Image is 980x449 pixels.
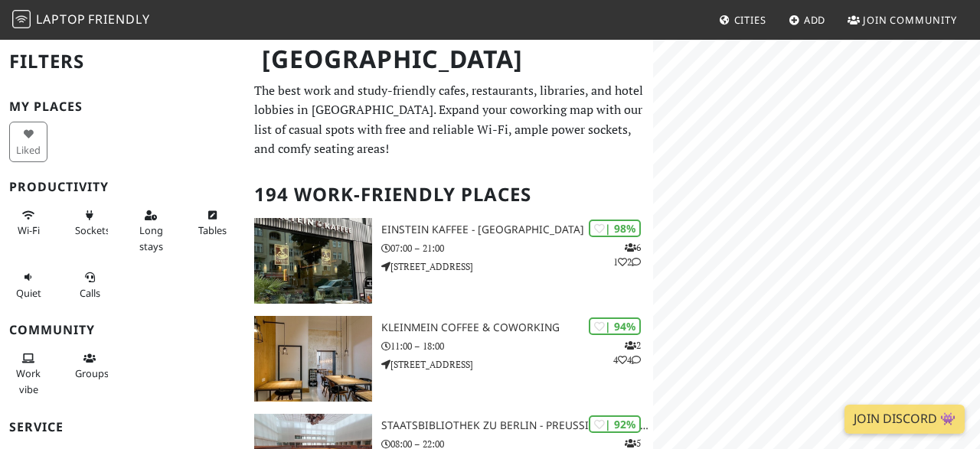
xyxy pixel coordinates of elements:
[250,38,650,80] h1: [GEOGRAPHIC_DATA]
[381,321,654,334] h3: KleinMein Coffee & Coworking
[804,13,826,27] span: Add
[254,316,372,402] img: KleinMein Coffee & Coworking
[254,218,372,304] img: Einstein Kaffee - Charlottenburg
[9,99,236,114] h3: My Places
[12,10,31,28] img: LaptopFriendly
[9,420,236,434] h3: Service
[254,81,644,159] p: The best work and study-friendly cafes, restaurants, libraries, and hotel lobbies in [GEOGRAPHIC_...
[589,317,641,335] div: | 94%
[841,6,963,34] a: Join Community
[198,223,227,237] span: Work-friendly tables
[589,220,641,237] div: | 98%
[613,338,641,367] p: 2 4 4
[381,223,654,236] h3: Einstein Kaffee - [GEOGRAPHIC_DATA]
[75,223,110,237] span: Power sockets
[782,6,832,34] a: Add
[9,323,236,337] h3: Community
[245,218,653,304] a: Einstein Kaffee - Charlottenburg | 98% 612 Einstein Kaffee - [GEOGRAPHIC_DATA] 07:00 – 21:00 [STR...
[381,357,654,372] p: [STREET_ADDRESS]
[18,223,40,237] span: Stable Wi-Fi
[193,203,231,243] button: Tables
[9,180,236,194] h3: Productivity
[9,38,236,85] h2: Filters
[734,13,766,27] span: Cities
[254,171,644,218] h2: 194 Work-Friendly Places
[36,11,86,28] span: Laptop
[70,203,109,243] button: Sockets
[863,13,957,27] span: Join Community
[70,346,109,386] button: Groups
[12,7,150,34] a: LaptopFriendly LaptopFriendly
[88,11,149,28] span: Friendly
[713,6,773,34] a: Cities
[844,405,965,434] a: Join Discord 👾
[9,265,47,305] button: Quiet
[245,316,653,402] a: KleinMein Coffee & Coworking | 94% 244 KleinMein Coffee & Coworking 11:00 – 18:00 [STREET_ADDRESS]
[16,366,41,395] span: People working
[381,259,654,274] p: [STREET_ADDRESS]
[139,223,163,252] span: Long stays
[589,415,641,433] div: | 92%
[381,419,654,432] h3: Staatsbibliothek zu Berlin - Preußischer Kulturbesitz
[16,286,41,300] span: Quiet
[9,346,47,402] button: Work vibe
[132,203,170,259] button: Long stays
[9,203,47,243] button: Wi-Fi
[381,339,654,353] p: 11:00 – 18:00
[613,240,641,269] p: 6 1 2
[70,265,109,305] button: Calls
[381,241,654,255] p: 07:00 – 21:00
[75,366,109,380] span: Group tables
[80,286,100,300] span: Video/audio calls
